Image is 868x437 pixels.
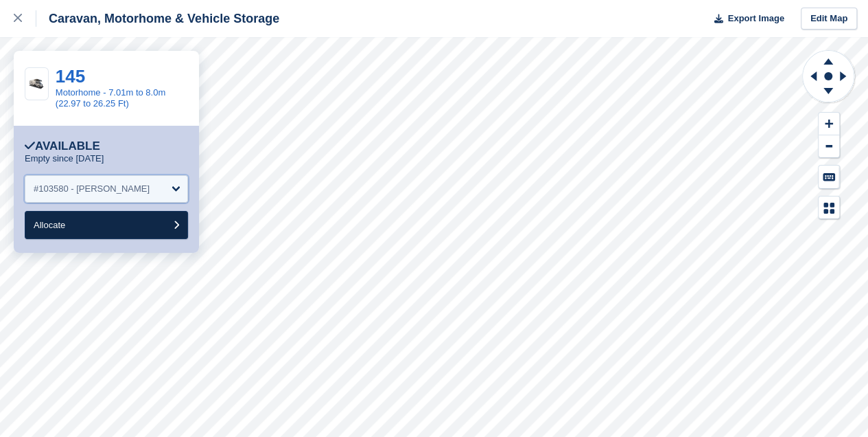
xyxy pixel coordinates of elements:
[34,182,150,196] div: #103580 - [PERSON_NAME]
[25,139,100,153] div: Available
[56,66,85,87] a: 145
[34,220,65,230] span: Allocate
[801,8,857,30] a: Edit Map
[727,12,784,25] span: Export Image
[25,78,48,90] img: Motorhome%20Pic.jpg
[819,166,839,188] button: Keyboard Shortcuts
[56,87,165,109] a: Motorhome - 7.01m to 8.0m (22.97 to 26.25 Ft)
[36,10,279,27] div: Caravan, Motorhome & Vehicle Storage
[819,113,839,135] button: Zoom In
[819,135,839,158] button: Zoom Out
[25,153,104,164] p: Empty since [DATE]
[706,8,784,30] button: Export Image
[25,211,188,239] button: Allocate
[819,197,839,219] button: Map Legend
